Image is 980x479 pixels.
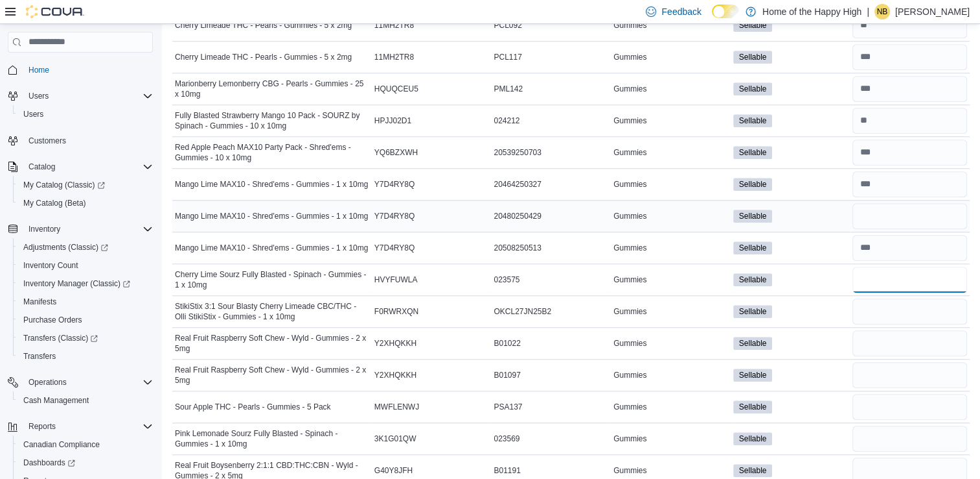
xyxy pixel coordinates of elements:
span: Feedback [661,5,701,18]
span: Sellable [733,241,773,254]
button: Operations [23,375,72,390]
button: Reports [23,419,61,434]
span: Cash Management [23,395,89,406]
span: Dashboards [23,458,75,468]
div: 20464250327 [491,177,611,192]
button: Customers [3,131,158,150]
span: F0RWRXQN [374,306,418,317]
span: 11MH2TR8 [374,20,414,31]
div: 023575 [491,272,611,288]
a: Transfers [18,349,61,364]
a: Dashboards [13,454,158,472]
div: Naomi Blackburn [874,4,890,19]
span: HQUQCEU5 [374,84,418,94]
span: MWFLENWJ [374,402,419,412]
span: NB [877,4,888,19]
button: My Catalog (Beta) [13,194,158,212]
span: Sellable [739,51,767,63]
span: My Catalog (Beta) [18,195,153,211]
span: Sellable [733,82,773,95]
span: Adjustments (Classic) [23,242,108,252]
button: Users [13,105,158,123]
span: Manifests [18,294,153,310]
a: Manifests [18,294,62,310]
div: 024212 [491,113,611,129]
span: Sellable [733,178,773,191]
div: B01097 [491,367,611,383]
span: Reports [28,421,56,432]
a: Transfers (Classic) [13,329,158,347]
span: Sellable [739,115,767,127]
span: G40Y8JFH [374,465,413,476]
button: Inventory [3,220,158,238]
span: Sellable [733,114,773,127]
span: Sellable [733,464,773,477]
span: Purchase Orders [18,312,153,328]
span: 11MH2TR8 [374,52,414,62]
span: Mango Lime MAX10 - Shred'ems - Gummies - 1 x 10mg [175,243,368,253]
a: Canadian Compliance [18,437,105,452]
span: Home [23,62,153,78]
div: OKCL27JN25B2 [491,304,611,319]
span: Transfers [18,349,153,364]
span: Gummies [613,465,646,476]
p: [PERSON_NAME] [895,4,970,19]
span: Users [28,91,49,101]
a: Purchase Orders [18,312,87,328]
span: My Catalog (Beta) [23,198,86,208]
button: Users [23,88,54,104]
span: Gummies [613,434,646,444]
button: Operations [3,373,158,391]
span: Operations [23,375,153,390]
span: Inventory Manager (Classic) [18,276,153,291]
span: Y2XHQKKH [374,338,416,349]
span: Catalog [23,159,153,175]
div: 023569 [491,431,611,447]
span: Adjustments (Classic) [18,239,153,255]
button: Inventory Count [13,256,158,275]
span: Sellable [733,305,773,318]
span: Purchase Orders [23,315,82,325]
span: Inventory Count [23,260,78,271]
span: Cherry Limeade THC - Pearls - Gummies - 5 x 2mg [175,52,352,62]
div: 20539250703 [491,145,611,160]
span: Mango Lime MAX10 - Shred'ems - Gummies - 1 x 10mg [175,179,368,190]
span: Y7D4RY8Q [374,179,415,190]
span: Sellable [739,401,767,413]
span: Manifests [23,297,56,307]
div: B01191 [491,463,611,478]
span: Pink Lemonade Sourz Fully Blasted - Spinach - Gummies - 1 x 10mg [175,428,369,449]
span: Home [28,65,49,75]
span: Y2XHQKKH [374,370,416,380]
span: Sour Apple THC - Pearls - Gummies - 5 Pack [175,402,331,412]
span: Operations [28,377,67,387]
span: Canadian Compliance [18,437,153,452]
span: Sellable [733,210,773,223]
span: Sellable [739,306,767,317]
span: Sellable [739,338,767,349]
span: Sellable [733,369,773,382]
span: Marionberry Lemonberry CBG - Pearls - Gummies - 25 x 10mg [175,79,369,99]
span: Gummies [613,20,646,31]
span: Inventory [23,221,153,237]
span: Inventory [28,224,60,234]
span: Gummies [613,116,646,126]
a: Inventory Manager (Classic) [18,276,135,291]
button: Manifests [13,293,158,311]
span: HPJJ02D1 [374,116,411,126]
span: Sellable [739,178,767,190]
a: My Catalog (Classic) [13,176,158,194]
button: Cash Management [13,391,158,410]
span: My Catalog (Classic) [23,180,105,190]
button: Reports [3,417,158,436]
p: | [867,4,869,19]
span: Red Apple Peach MAX10 Party Pack - Shred'ems - Gummies - 10 x 10mg [175,142,369,163]
button: Purchase Orders [13,311,158,329]
span: HVYFUWLA [374,275,418,285]
span: Sellable [733,273,773,286]
span: Sellable [739,369,767,381]
a: Adjustments (Classic) [13,238,158,256]
span: Sellable [739,210,767,222]
span: Sellable [733,19,773,32]
span: Dark Mode [712,18,712,19]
